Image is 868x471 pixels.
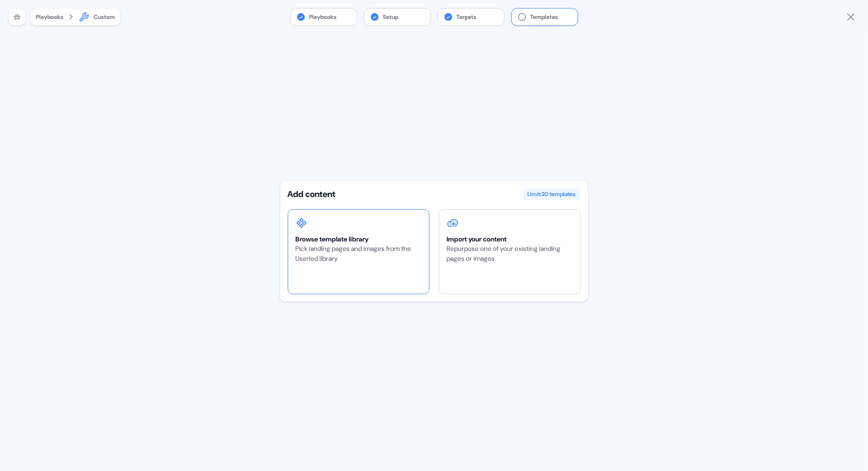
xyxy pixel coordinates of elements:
div: Browse template library [296,234,421,244]
button: Browse template libraryPick landing pages and images from the Userled library [288,209,430,294]
button: Import your contentRepurpose one of your existing landing pages or images [439,209,581,294]
button: Playbooks [291,9,357,26]
div: Import your content [447,234,573,244]
div: Add content [288,188,336,200]
div: Repurpose one of your existing landing pages or images [447,244,573,264]
button: Targets [438,9,504,26]
button: Templates [512,9,578,26]
button: Setup [364,9,430,26]
div: Custom [94,12,115,22]
div: Limit: 20 templates [523,188,581,200]
button: Playbooks [36,12,63,22]
button: Close [845,11,857,23]
div: Pick landing pages and images from the Userled library [296,244,421,264]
